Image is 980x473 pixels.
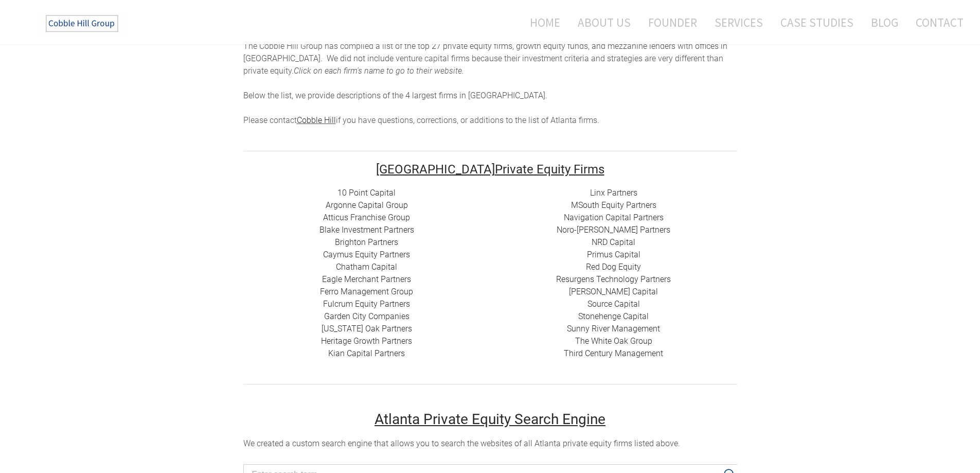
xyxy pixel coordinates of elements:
[39,11,127,37] img: The Cobble Hill Group LLC
[578,311,649,321] a: Stonehenge Capital
[586,262,641,272] a: Red Dog Equity
[587,250,640,259] a: Primus Capital
[640,9,705,36] a: Founder
[587,299,640,309] a: Source Capital
[376,162,604,177] font: Private Equity Firms
[321,336,412,346] a: Heritage Growth Partners
[707,9,771,36] a: Services
[567,324,660,334] a: Sunny River Management
[514,9,568,36] a: Home
[570,9,638,36] a: About Us
[375,411,605,428] u: Atlanta Private Equity Search Engine
[322,324,412,334] a: [US_STATE] Oak Partners
[863,9,906,36] a: Blog
[320,287,413,296] a: Ferro Management Group
[590,188,637,198] a: Linx Partners
[564,348,663,358] a: Third Century Management
[323,213,410,222] a: Atticus Franchise Group
[323,250,410,259] a: Caymus Equity Partners
[490,187,737,360] div: ​
[328,348,405,358] a: ​Kian Capital Partners
[564,213,664,222] a: Navigation Capital Partners
[243,54,723,76] span: enture capital firms because their investment criteria and strategies are very different than pri...
[908,9,964,36] a: Contact
[337,188,396,198] a: 10 Point Capital
[335,237,398,247] a: Brighton Partners
[324,311,409,321] a: Garden City Companies
[243,41,407,51] span: The Cobble Hill Group has compiled a list of t
[243,40,737,127] div: he top 27 private equity firms, growth equity funds, and mezzanine lenders with offices in [GEOGR...
[376,162,495,177] font: [GEOGRAPHIC_DATA]
[569,287,658,296] a: [PERSON_NAME] Capital
[557,225,670,235] a: Noro-[PERSON_NAME] Partners
[294,66,464,76] em: Click on each firm's name to go to their website.
[323,299,410,309] a: Fulcrum Equity Partners​​
[243,437,737,450] div: We created a custom search engine that allows you to search the websites of all Atlanta private e...
[243,115,599,125] span: Please contact if you have questions, corrections, or additions to the list of Atlanta firms.
[575,336,652,346] a: The White Oak Group
[326,200,408,210] a: Argonne Capital Group
[592,237,635,247] a: NRD Capital
[773,9,861,36] a: Case Studies
[571,200,656,210] a: MSouth Equity Partners
[322,274,411,284] a: Eagle Merchant Partners
[336,262,397,272] a: Chatham Capital
[556,274,671,284] a: ​Resurgens Technology Partners
[297,115,336,125] a: Cobble Hill
[319,225,414,235] a: Blake Investment Partners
